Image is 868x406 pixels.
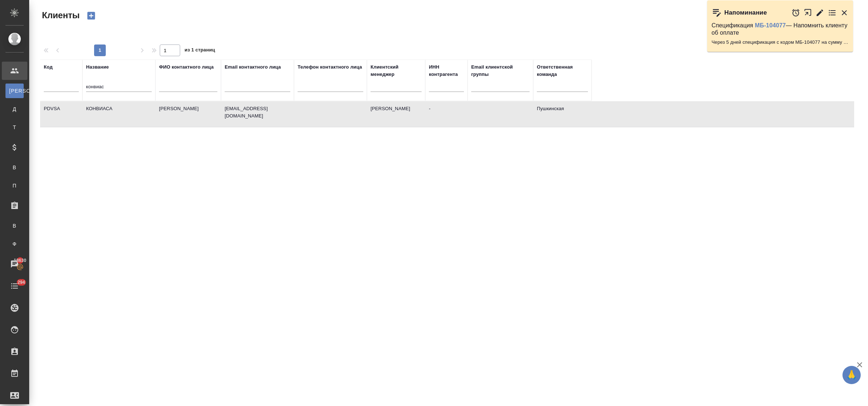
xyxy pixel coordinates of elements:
a: 294 [2,277,27,295]
td: Пушкинская [533,101,592,127]
span: Т [9,124,20,131]
span: 🙏 [845,367,858,383]
span: Д [9,105,20,113]
div: Ответственная команда [537,63,588,78]
button: Создать [82,9,100,22]
a: [PERSON_NAME] [5,84,24,98]
button: Перейти в todo [828,8,837,17]
a: П [5,178,24,193]
div: Телефон контактного лица [298,63,362,71]
div: Название [86,63,109,71]
span: Клиенты [40,9,80,21]
td: [PERSON_NAME] [367,101,425,127]
span: 294 [13,279,30,286]
div: Клиентский менеджер [371,63,422,78]
td: КОНВИАСА [82,101,155,127]
a: МБ-104077 [755,22,786,28]
span: П [9,182,20,189]
p: Напоминание [724,9,767,16]
span: 18630 [9,257,31,264]
span: из 1 страниц [185,46,215,56]
div: ФИО контактного лица [159,63,214,71]
button: Открыть в новой вкладке [804,5,812,20]
span: В [9,164,20,171]
div: Код [44,63,53,71]
button: Отложить [791,8,800,17]
button: 🙏 [842,366,861,384]
span: Ф [9,240,20,248]
a: Д [5,102,24,116]
a: В [5,219,24,233]
p: Спецификация — Напомнить клиенту об оплате [712,22,849,36]
button: Закрыть [840,8,849,17]
a: В [5,160,24,175]
div: ИНН контрагента [429,63,464,78]
td: [PERSON_NAME] [155,101,221,127]
span: [PERSON_NAME] [9,87,20,94]
div: Email клиентской группы [471,63,530,78]
div: Email контактного лица [225,63,281,71]
p: [EMAIL_ADDRESS][DOMAIN_NAME] [225,105,290,120]
td: PDVSA [40,101,82,127]
button: Редактировать [815,8,824,17]
p: Через 5 дней спецификация с кодом МБ-104077 на сумму 1904.76 RUB будет просрочена [712,39,849,46]
a: Ф [5,237,24,251]
a: 18630 [2,255,27,273]
a: Т [5,120,24,135]
td: - [425,101,468,127]
span: В [9,222,20,229]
